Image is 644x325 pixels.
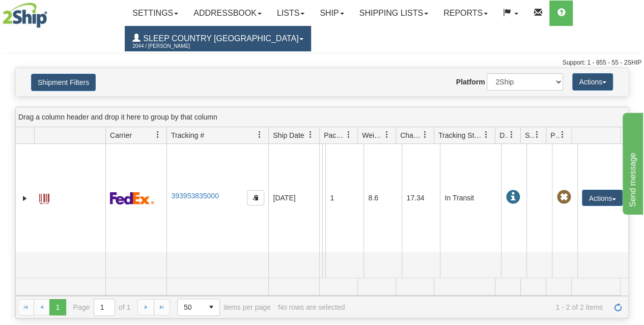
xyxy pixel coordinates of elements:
td: 1 [325,144,363,252]
a: Carrier filter column settings [149,126,166,143]
td: Beco Industries Shipping department [GEOGRAPHIC_DATA] [GEOGRAPHIC_DATA] [GEOGRAPHIC_DATA] H1J 0A8 [319,144,322,252]
span: 1 - 2 of 2 items [352,303,603,311]
a: Addressbook [186,1,269,26]
a: 393953835000 [171,192,218,200]
td: [DATE] [268,144,319,252]
a: Refresh [610,299,626,315]
a: Pickup Status filter column settings [554,126,571,143]
span: 2044 / [PERSON_NAME] [132,41,209,51]
span: Tracking Status [438,130,483,140]
td: [PERSON_NAME] MANGGAD [PERSON_NAME] MANGGAD CA BC [GEOGRAPHIC_DATA] V7T 1Z2 [322,144,325,252]
a: Shipment Issues filter column settings [528,126,546,143]
span: Carrier [110,130,132,140]
a: Settings [125,1,186,26]
td: 17.34 [402,144,440,252]
input: Page 1 [94,299,115,315]
span: Shipment Issues [525,130,534,140]
span: Pickup Status [550,130,559,140]
button: Actions [582,190,623,206]
span: Ship Date [273,130,304,140]
img: logo2044.jpg [3,3,47,28]
iframe: chat widget [621,110,643,214]
a: Weight filter column settings [378,126,396,143]
a: Charge filter column settings [416,126,434,143]
a: Expand [20,193,30,203]
span: Charge [400,130,422,140]
span: Pickup Not Assigned [556,190,571,204]
span: Delivery Status [499,130,508,140]
span: Sleep Country [GEOGRAPHIC_DATA] [141,34,298,43]
td: In Transit [440,144,501,252]
span: Tracking # [171,130,204,140]
span: select [203,299,219,315]
span: items per page [177,299,271,316]
img: 2 - FedEx Express® [110,192,154,204]
a: Reports [436,1,495,26]
button: Shipment Filters [31,74,96,91]
a: Shipping lists [352,1,436,26]
label: Platform [456,77,485,87]
a: Label [39,189,49,205]
div: No rows are selected [278,303,345,311]
a: Sleep Country [GEOGRAPHIC_DATA] 2044 / [PERSON_NAME] [125,26,311,51]
span: In Transit [506,190,520,204]
td: 8.6 [363,144,402,252]
a: Delivery Status filter column settings [503,126,520,143]
button: Copy to clipboard [247,190,264,205]
div: Support: 1 - 855 - 55 - 2SHIP [3,58,641,67]
span: Page sizes drop down [177,299,220,316]
a: Ship Date filter column settings [302,126,319,143]
a: Lists [269,1,312,26]
span: 50 [184,302,197,312]
span: Packages [324,130,345,140]
a: Packages filter column settings [340,126,357,143]
div: grid grouping header [16,107,628,127]
span: Page of 1 [73,299,131,316]
a: Ship [312,1,351,26]
span: Page 1 [49,299,66,315]
span: Weight [362,130,383,140]
a: Tracking Status filter column settings [478,126,495,143]
div: Send message [8,6,94,18]
a: Tracking # filter column settings [251,126,268,143]
button: Actions [572,73,613,91]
